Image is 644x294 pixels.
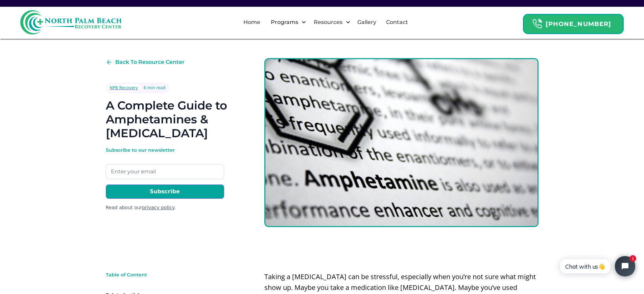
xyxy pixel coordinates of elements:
a: Header Calendar Icons[PHONE_NUMBER] [523,10,624,34]
a: Back To Resource Center [106,58,185,66]
a: Contact [382,11,412,33]
iframe: Tidio Chat [554,250,641,282]
h1: A Complete Guide to Amphetamines & [MEDICAL_DATA] [106,99,243,140]
div: Programs [269,18,300,26]
div: Resources [312,18,344,26]
img: Header Calendar Icons [532,19,542,29]
div: Subscribe to our newsletter [106,147,224,153]
input: Enter your email [106,164,224,179]
strong: [PHONE_NUMBER] [546,20,611,28]
a: Gallery [353,11,380,33]
div: Programs [265,11,308,33]
div: 8 min read [143,84,165,91]
div: Back To Resource Center [115,58,185,66]
input: Subscribe [106,185,224,199]
div: Read about our . [106,204,224,211]
div: Table of Content [106,271,214,278]
div: Resources [308,11,352,33]
div: NPB Recovery [110,84,138,91]
form: Email Form [106,147,224,211]
a: Home [239,11,264,33]
a: NPB Recovery [107,84,141,92]
a: privacy policy [142,205,174,210]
